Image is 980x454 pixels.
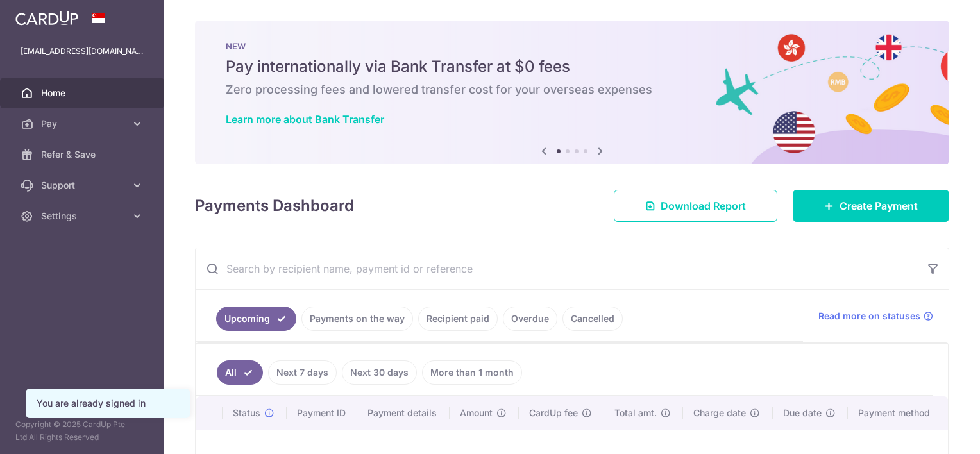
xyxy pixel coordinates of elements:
[226,82,918,97] h6: Zero processing fees and lowered transfer cost for your overseas expenses
[41,179,126,192] span: Support
[195,21,949,164] img: Bank transfer banner
[233,407,260,419] span: Status
[460,407,493,419] span: Amount
[41,117,126,130] span: Pay
[37,397,179,410] div: You are already signed in
[41,210,126,223] span: Settings
[216,307,296,331] a: Upcoming
[783,407,822,419] span: Due date
[41,148,126,161] span: Refer & Save
[217,360,263,385] a: All
[41,87,126,99] span: Home
[196,248,918,289] input: Search by recipient name, payment id or reference
[226,41,918,51] p: NEW
[793,190,949,222] a: Create Payment
[661,198,746,214] span: Download Report
[342,360,417,385] a: Next 30 days
[840,198,918,214] span: Create Payment
[818,310,920,323] span: Read more on statuses
[422,360,522,385] a: More than 1 month
[357,396,450,430] th: Payment details
[268,360,337,385] a: Next 7 days
[503,307,557,331] a: Overdue
[226,56,918,77] h5: Pay internationally via Bank Transfer at $0 fees
[848,396,948,430] th: Payment method
[21,45,144,58] p: [EMAIL_ADDRESS][DOMAIN_NAME]
[614,407,657,419] span: Total amt.
[301,307,413,331] a: Payments on the way
[418,307,498,331] a: Recipient paid
[614,190,777,222] a: Download Report
[562,307,623,331] a: Cancelled
[287,396,358,430] th: Payment ID
[195,194,354,217] h4: Payments Dashboard
[15,10,78,26] img: CardUp
[226,113,384,126] a: Learn more about Bank Transfer
[529,407,578,419] span: CardUp fee
[693,407,746,419] span: Charge date
[818,310,933,323] a: Read more on statuses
